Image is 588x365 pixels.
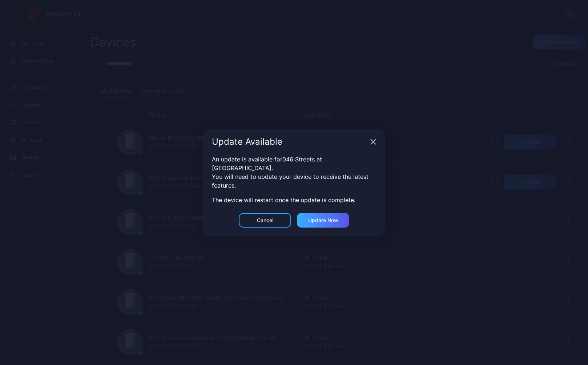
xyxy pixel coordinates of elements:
[297,213,349,228] button: Update now
[257,217,273,223] div: Cancel
[212,172,376,190] div: You will need to update your device to receive the latest features.
[212,196,376,204] div: The device will restart once the update is complete.
[212,155,376,172] div: An update is available for 046 Streets at [GEOGRAPHIC_DATA] .
[308,217,338,223] div: Update now
[239,213,291,228] button: Cancel
[212,137,367,146] div: Update Available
